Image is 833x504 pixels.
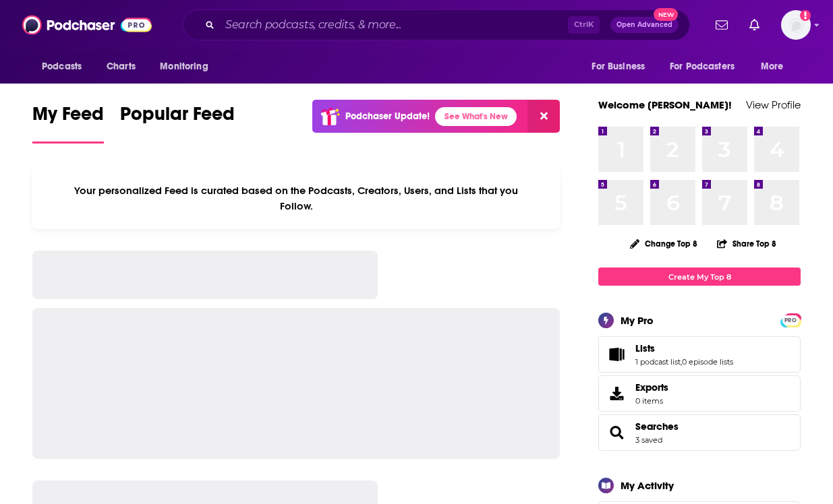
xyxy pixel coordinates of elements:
a: Welcome [PERSON_NAME]! [598,98,732,111]
p: Podchaser Update! [345,111,430,122]
a: Create My Top 8 [598,267,801,286]
button: open menu [751,54,801,80]
button: Open AdvancedNew [610,17,679,33]
span: Exports [603,384,630,403]
a: Charts [98,54,144,80]
div: My Pro [621,314,654,327]
button: Show profile menu [781,10,811,40]
span: PRO [782,315,799,325]
button: Share Top 8 [716,230,777,257]
a: Lists [635,342,733,354]
span: Popular Feed [120,102,235,133]
a: Searches [603,423,630,442]
a: Searches [635,420,679,433]
span: Lists [635,342,655,354]
img: User Profile [781,10,811,40]
span: More [761,57,784,76]
a: My Feed [32,102,104,144]
a: 1 podcast list [635,357,681,367]
a: PRO [782,315,799,325]
a: See What's New [435,107,517,126]
span: Monitoring [160,57,208,76]
img: Podchaser - Follow, Share and Rate Podcasts [22,12,152,38]
span: For Podcasters [670,57,735,76]
span: Charts [107,57,136,76]
button: open menu [150,54,225,80]
div: Your personalized Feed is curated based on the Podcasts, Creators, Users, and Lists that you Follow. [32,168,560,229]
span: Lists [598,336,801,373]
button: open menu [661,54,754,80]
a: Popular Feed [120,102,235,144]
span: , [681,357,682,367]
span: Ctrl K [568,16,600,34]
span: My Feed [32,102,104,133]
a: 0 episode lists [682,357,733,367]
span: Exports [635,381,668,393]
a: View Profile [746,98,801,111]
button: open menu [32,54,99,80]
span: For Business [592,57,645,76]
span: New [654,8,678,21]
button: open menu [582,54,662,80]
span: Open Advanced [616,22,672,28]
a: 3 saved [635,435,662,445]
a: Exports [598,375,801,412]
div: My Activity [621,479,674,492]
a: Show notifications dropdown [744,13,765,36]
span: Podcasts [42,57,82,76]
div: Search podcasts, credits, & more... [183,9,690,40]
span: Searches [598,414,801,451]
span: 0 items [635,396,668,406]
button: Change Top 8 [622,235,706,252]
svg: Add a profile image [800,10,811,21]
span: Logged in as JohnJMudgett [781,10,811,40]
input: Search podcasts, credits, & more... [220,14,568,36]
a: Lists [603,345,630,364]
a: Show notifications dropdown [710,13,733,36]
